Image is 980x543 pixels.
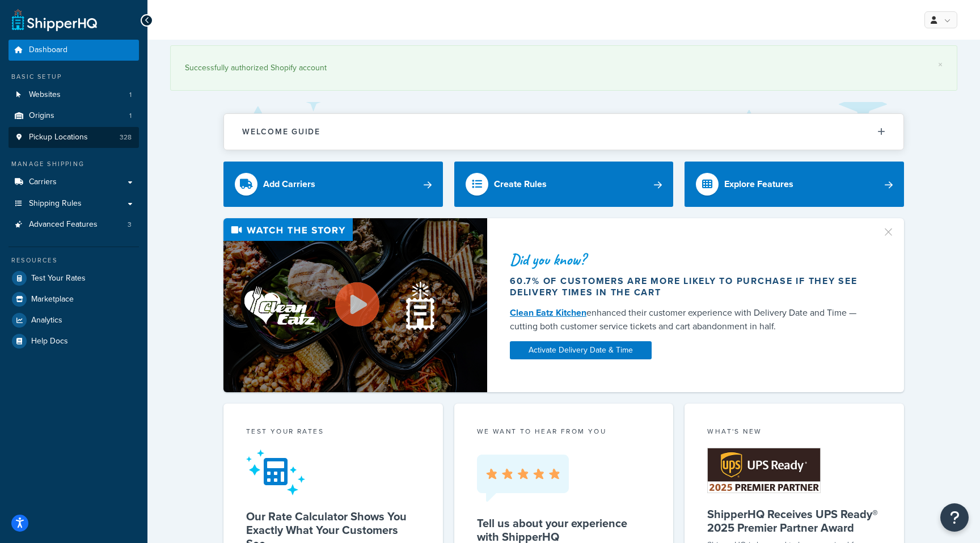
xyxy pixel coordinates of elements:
span: Websites [29,90,61,100]
a: Websites1 [9,84,139,105]
div: 60.7% of customers are more likely to purchase if they see delivery times in the cart [510,275,868,298]
span: Pickup Locations [29,133,88,142]
h5: ShipperHQ Receives UPS Ready® 2025 Premier Partner Award [707,507,881,534]
a: Marketplace [9,289,139,309]
h2: Welcome Guide [242,128,320,136]
span: 328 [120,133,132,142]
div: Create Rules [494,176,547,192]
a: Analytics [9,310,139,330]
div: Manage Shipping [9,159,139,169]
span: Advanced Features [29,220,98,230]
button: Open Resource Center [940,503,969,532]
a: × [938,60,943,69]
a: Help Docs [9,331,139,351]
li: Advanced Features [9,214,139,235]
p: we want to hear from you [477,426,651,436]
span: Analytics [31,316,62,325]
a: Add Carriers [223,162,443,207]
div: Add Carriers [263,176,315,192]
a: Dashboard [9,40,139,61]
div: Resources [9,256,139,265]
span: Dashboard [29,45,67,55]
span: Help Docs [31,337,68,346]
div: Test your rates [246,426,420,439]
a: Origins1 [9,105,139,126]
li: Websites [9,84,139,105]
span: Marketplace [31,295,74,304]
a: Advanced Features3 [9,214,139,235]
a: Carriers [9,172,139,193]
li: Origins [9,105,139,126]
button: Welcome Guide [224,114,903,150]
li: Pickup Locations [9,127,139,148]
span: 1 [129,90,132,100]
img: Video thumbnail [223,218,487,392]
div: What's New [707,426,881,439]
a: Pickup Locations328 [9,127,139,148]
span: Origins [29,111,54,121]
a: Clean Eatz Kitchen [510,306,586,319]
div: Basic Setup [9,72,139,82]
a: Explore Features [685,162,904,207]
span: 1 [129,111,132,121]
div: Did you know? [510,252,868,268]
a: Shipping Rules [9,193,139,214]
span: 3 [128,220,132,230]
span: Test Your Rates [31,274,86,283]
div: enhanced their customer experience with Delivery Date and Time — cutting both customer service ti... [510,306,868,333]
div: Successfully authorized Shopify account [185,60,943,76]
a: Activate Delivery Date & Time [510,341,652,359]
span: Carriers [29,177,57,187]
div: Explore Features [724,176,793,192]
a: Create Rules [454,162,674,207]
a: Test Your Rates [9,268,139,289]
span: Shipping Rules [29,199,82,209]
